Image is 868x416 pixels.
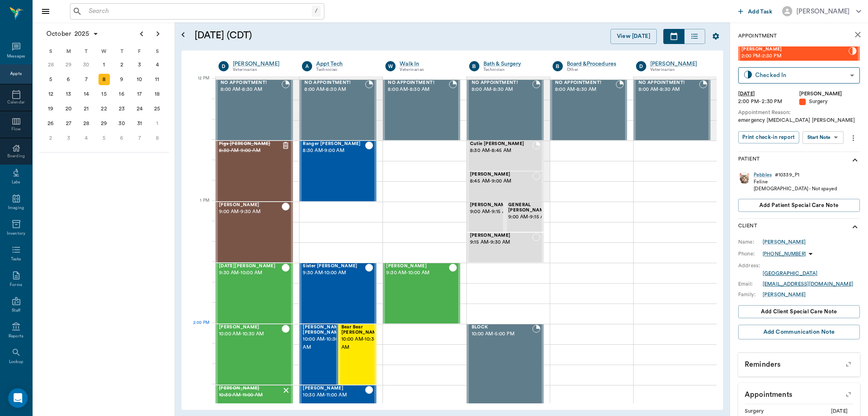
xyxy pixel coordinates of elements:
div: Messages [7,53,26,59]
div: A [302,61,312,71]
div: NOT_CONFIRMED, 9:15 AM - 9:30 AM [467,232,544,263]
span: [PERSON_NAME] [303,386,365,391]
span: 9:30 AM - 10:00 AM [303,269,365,277]
div: Saturday, October 18, 2025 [151,88,163,100]
span: 10:30 AM - 11:00 AM [303,391,365,399]
span: 8:30 AM - 9:00 AM [219,147,282,155]
div: [DATE] [738,90,799,98]
span: 8:00 AM - 8:30 AM [221,86,282,94]
div: Bath & Surgery [483,60,540,68]
div: Friday, October 10, 2025 [134,74,145,85]
div: Friday, October 17, 2025 [134,88,145,100]
a: Pebbles [754,172,772,178]
div: Wednesday, October 15, 2025 [98,88,110,100]
div: Saturday, October 4, 2025 [151,59,163,70]
div: Thursday, November 6, 2025 [116,132,127,144]
div: Tuesday, October 7, 2025 [81,74,92,85]
div: [PERSON_NAME] [233,60,290,68]
div: Monday, October 6, 2025 [63,74,74,85]
div: B [553,61,563,71]
div: B [469,61,479,71]
span: 10:00 AM - 10:30 AM [341,335,382,352]
span: 8:00 AM - 8:30 AM [388,86,448,94]
span: Bear Bear [PERSON_NAME] [341,325,382,335]
div: BOOKED, 8:00 AM - 8:30 AM [300,79,376,141]
div: emergency [MEDICAL_DATA] [PERSON_NAME] [738,117,860,124]
a: Walk In [400,60,457,68]
p: Appointment [738,32,777,40]
div: Sunday, October 26, 2025 [45,118,57,129]
div: Friday, November 7, 2025 [134,132,145,144]
div: Veterinarian [233,66,290,73]
div: Wednesday, October 29, 2025 [98,118,110,129]
div: Labs [12,179,20,185]
button: Add client Special Care Note [738,305,860,318]
div: Surgery [745,407,773,415]
div: Technician [483,66,540,73]
span: NO APPOINTMENT! [304,80,365,86]
div: Monday, November 3, 2025 [63,132,74,144]
div: # 10339_P1 [775,172,799,178]
div: Tuesday, October 14, 2025 [81,88,92,100]
a: [EMAIL_ADDRESS][DOMAIN_NAME] [763,282,853,286]
div: CHECKED_OUT, 8:30 AM - 9:00 AM [300,141,376,202]
div: Other [567,66,624,73]
div: Checked In [755,70,847,80]
div: Open Intercom Messenger [8,388,28,408]
a: [PERSON_NAME] [763,238,806,246]
p: Appointments [738,383,860,403]
span: 10:00 AM - 10:30 AM [219,330,282,338]
span: [PERSON_NAME] [219,202,282,208]
span: 2:00 PM - 2:30 PM [741,52,848,60]
div: Sunday, October 12, 2025 [45,88,57,100]
span: 10:00 AM - 10:30 AM [303,335,343,352]
div: Lookup [9,359,23,365]
span: 9:00 AM - 9:30 AM [219,208,282,216]
div: Monday, October 27, 2025 [63,118,74,129]
span: 8:45 AM - 9:00 AM [470,177,532,185]
p: [PHONE_NUMBER] [763,251,806,258]
span: GENERAL [PERSON_NAME] [508,202,549,213]
div: Saturday, November 8, 2025 [151,132,163,144]
div: Sunday, October 5, 2025 [45,74,57,85]
span: NO APPOINTMENT! [472,80,532,86]
span: 8:30 AM - 8:45 AM [470,147,532,155]
div: CHECKED_OUT, 10:00 AM - 10:30 AM [216,324,293,385]
div: 1 PM [188,196,209,217]
div: 12 PM [188,74,209,95]
span: October [45,28,73,40]
span: [PERSON_NAME] [219,325,282,330]
span: Sister [PERSON_NAME] [303,264,365,269]
span: 9:00 AM - 9:15 AM [470,208,511,216]
a: [PERSON_NAME] [763,291,806,298]
div: T [77,45,95,57]
div: BOOKED, 8:00 AM - 8:30 AM [467,79,544,141]
span: [PERSON_NAME] [470,233,532,238]
span: 8:00 AM - 8:30 AM [638,86,699,94]
h5: [DATE] (CDT) [195,29,408,42]
div: Saturday, November 1, 2025 [151,118,163,129]
a: Appt Tech [316,60,373,68]
button: October2025 [42,26,103,42]
div: BOOKED, 8:00 AM - 8:30 AM [634,79,711,141]
button: [PERSON_NAME] [776,4,868,19]
span: NO APPOINTMENT! [221,80,282,86]
div: W [385,61,396,71]
div: Staff [12,308,20,314]
div: Thursday, October 2, 2025 [116,59,127,70]
div: CANCELED, 8:30 AM - 9:00 AM [216,141,293,202]
span: NO APPOINTMENT! [555,80,616,86]
span: NO APPOINTMENT! [638,80,699,86]
div: Saturday, October 25, 2025 [151,103,163,114]
div: Tuesday, September 30, 2025 [81,59,92,70]
div: BOOKED, 8:00 AM - 8:30 AM [383,79,460,141]
span: 8:00 AM - 8:30 AM [304,86,365,94]
div: Wednesday, October 1, 2025 [98,59,110,70]
svg: show more [850,155,860,165]
span: Pigs [PERSON_NAME] [219,141,282,147]
div: Thursday, October 9, 2025 [116,74,127,85]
